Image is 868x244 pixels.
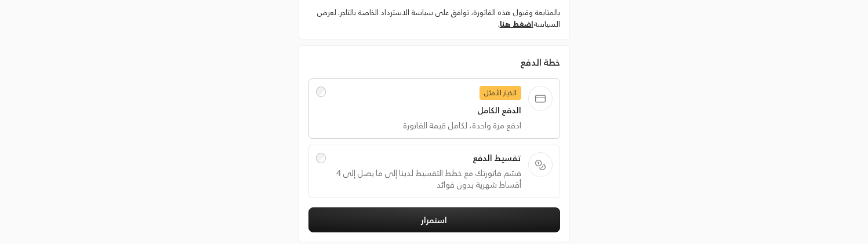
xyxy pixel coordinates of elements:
[333,167,521,191] span: قسّم فاتورتك مع خطط التقسيط لدينا إلى ما يصل إلى 4 أقساط شهرية بدون فوائد
[480,86,521,100] span: الخيار الأمثل
[316,87,326,97] input: الخيار الأمثلالدفع الكاملادفع مرة واحدة، لكامل قيمة الفاتورة
[500,19,533,28] a: اضغط هنا
[333,120,521,131] span: ادفع مرة واحدة، لكامل قيمة الفاتورة
[333,152,521,164] span: تقسيط الدفع
[308,7,560,30] label: بالمتابعة وقبول هذه الفاتورة، توافق على سياسة الاسترداد الخاصة بالتاجر. لعرض السياسة .
[308,55,560,69] div: خطة الدفع
[316,153,326,163] input: تقسيط الدفعقسّم فاتورتك مع خطط التقسيط لدينا إلى ما يصل إلى 4 أقساط شهرية بدون فوائد
[308,207,560,232] button: استمرار
[333,105,521,116] span: الدفع الكامل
